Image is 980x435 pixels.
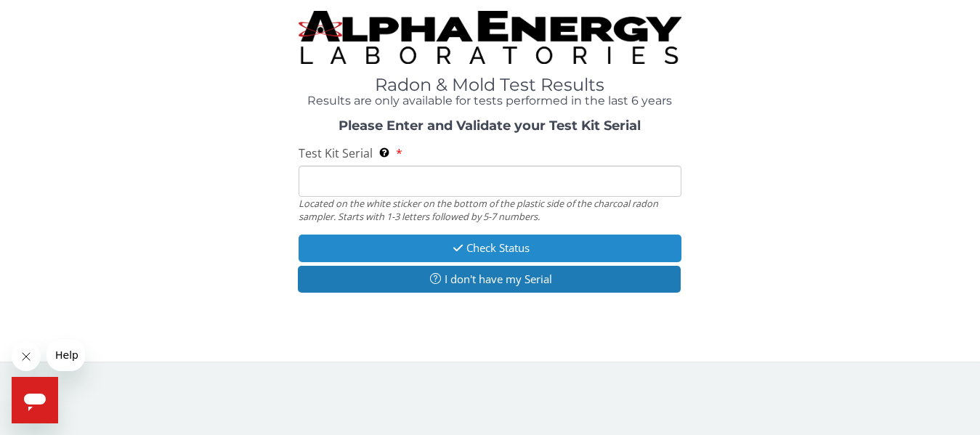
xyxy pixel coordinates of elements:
[12,342,41,371] iframe: Close message
[298,266,681,293] button: I don't have my Serial
[299,145,373,161] span: Test Kit Serial
[46,339,85,371] iframe: Message from company
[299,94,682,107] h4: Results are only available for tests performed in the last 6 years
[299,11,682,64] img: TightCrop.jpg
[339,118,641,134] strong: Please Enter and Validate your Test Kit Serial
[299,76,682,94] h1: Radon & Mold Test Results
[299,235,682,261] button: Check Status
[299,197,682,224] div: Located on the white sticker on the bottom of the plastic side of the charcoal radon sampler. Sta...
[12,377,58,423] iframe: Button to launch messaging window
